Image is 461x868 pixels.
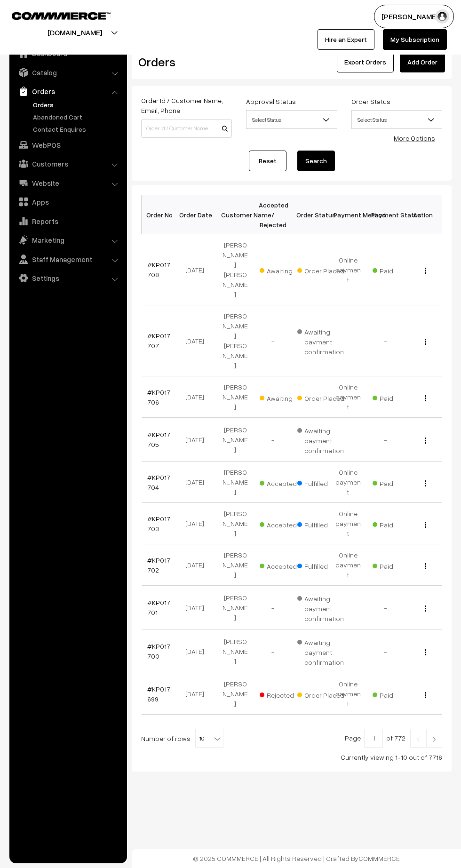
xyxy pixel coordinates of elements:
[373,263,420,276] span: Paid
[147,642,170,660] a: #KP017700
[147,473,170,491] a: #KP017704
[31,112,124,122] a: Abandoned Cart
[147,556,170,574] a: #KP017702
[358,854,400,862] a: COMMMERCE
[329,195,367,234] th: Payment Method
[216,629,254,673] td: [PERSON_NAME]
[329,673,367,715] td: Online payment
[254,418,292,462] td: -
[260,518,307,530] span: Accepted
[254,629,292,673] td: -
[31,100,124,110] a: Orders
[254,305,292,376] td: -
[260,476,307,488] span: Accepted
[297,591,344,623] span: Awaiting payment confirmation
[12,83,124,100] a: Orders
[196,729,223,748] span: 10
[216,673,254,715] td: [PERSON_NAME]
[351,96,390,106] label: Order Status
[216,418,254,462] td: [PERSON_NAME]
[246,111,336,128] span: Select Status
[216,503,254,544] td: [PERSON_NAME]
[394,134,435,142] a: More Options
[351,110,442,129] span: Select Status
[430,736,438,742] img: Right
[216,305,254,376] td: [PERSON_NAME] [PERSON_NAME]
[297,476,344,488] span: Fulfilled
[329,462,367,503] td: Online payment
[216,195,254,234] th: Customer Name
[329,234,367,305] td: Online payment
[254,195,292,234] th: Accepted / Rejected
[414,736,422,742] img: Left
[260,391,307,403] span: Awaiting
[297,391,344,403] span: Order Placed
[373,559,420,571] span: Paid
[12,251,124,268] a: Staff Management
[12,193,124,210] a: Apps
[260,688,307,700] span: Rejected
[141,96,232,115] label: Order Id / Customer Name, Email, Phone
[147,388,170,406] a: #KP017706
[147,515,170,533] a: #KP017703
[31,124,124,134] a: Contact Enquires
[195,729,223,748] span: 10
[246,96,296,106] label: Approval Status
[147,430,170,448] a: #KP017705
[373,518,420,530] span: Paid
[337,52,394,72] button: Export Orders
[179,418,216,462] td: [DATE]
[179,544,216,586] td: [DATE]
[297,559,344,571] span: Fulfilled
[216,462,254,503] td: [PERSON_NAME]
[216,586,254,629] td: [PERSON_NAME]
[12,270,124,287] a: Settings
[141,752,442,762] div: Currently viewing 1-10 out of 7716
[12,213,124,230] a: Reports
[249,151,286,171] a: Reset
[329,376,367,418] td: Online payment
[292,195,329,234] th: Order Status
[132,849,461,868] footer: © 2025 COMMMERCE | All Rights Reserved | Crafted By
[260,559,307,571] span: Accepted
[179,586,216,629] td: [DATE]
[329,503,367,544] td: Online payment
[425,649,426,655] img: Menu
[373,476,420,488] span: Paid
[179,462,216,503] td: [DATE]
[425,563,426,569] img: Menu
[12,9,94,21] a: COMMMERCE
[12,175,124,191] a: Website
[352,111,442,128] span: Select Status
[297,325,344,357] span: Awaiting payment confirmation
[297,518,344,530] span: Fulfilled
[216,544,254,586] td: [PERSON_NAME]
[367,305,405,376] td: -
[297,688,344,700] span: Order Placed
[12,64,124,81] a: Catalog
[374,5,454,28] button: [PERSON_NAME]
[297,263,344,276] span: Order Placed
[254,586,292,629] td: -
[216,376,254,418] td: [PERSON_NAME]
[141,119,232,138] input: Order Id / Customer Name / Customer Email / Customer Phone
[12,231,124,248] a: Marketing
[147,685,170,703] a: #KP017699
[373,391,420,403] span: Paid
[297,151,335,171] button: Search
[138,55,231,69] h2: Orders
[373,688,420,700] span: Paid
[179,234,216,305] td: [DATE]
[12,136,124,153] a: WebPOS
[142,195,179,234] th: Order No
[400,52,445,72] a: Add Order
[216,234,254,305] td: [PERSON_NAME] [PERSON_NAME]
[141,733,191,743] span: Number of rows
[367,195,405,234] th: Payment Status
[12,155,124,172] a: Customers
[12,12,111,19] img: COMMMERCE
[179,376,216,418] td: [DATE]
[367,586,405,629] td: -
[425,268,426,274] img: Menu
[15,21,135,44] button: [DOMAIN_NAME]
